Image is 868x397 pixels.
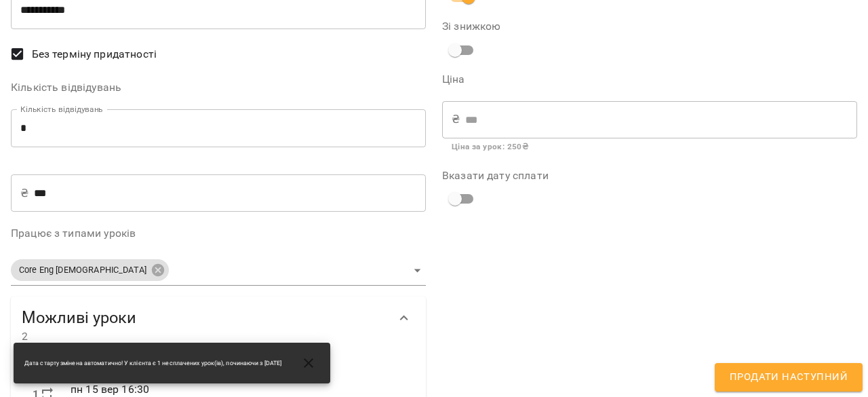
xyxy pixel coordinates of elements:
div: Core Eng [DEMOGRAPHIC_DATA] [11,255,426,286]
span: Продати наступний [730,368,848,386]
p: ₴ [20,185,28,202]
label: Кількість відвідувань [11,82,426,93]
label: Вказати дату сплати [442,170,857,181]
div: Core Eng [DEMOGRAPHIC_DATA] [11,259,169,281]
span: 2 [22,328,388,345]
label: Зі знижкою [442,21,580,32]
label: Ціна [442,74,857,85]
button: Show more [388,302,420,335]
span: пн 15 вер 16:30 [71,383,149,396]
span: Дата старту змінена автоматично! У клієнта є 1 несплачених урок(ів), починаючи з [DATE] [24,359,281,368]
span: Можливі уроки [22,307,388,328]
button: Продати наступний [715,363,863,392]
span: Без терміну придатності [32,46,157,62]
span: Core Eng [DEMOGRAPHIC_DATA] [11,264,155,277]
label: Працює з типами уроків [11,228,426,239]
p: ₴ [452,111,460,128]
b: Ціна за урок : 250 ₴ [452,142,528,151]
